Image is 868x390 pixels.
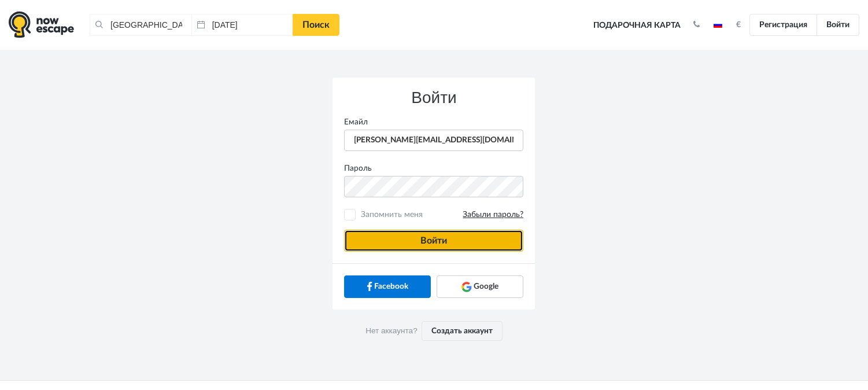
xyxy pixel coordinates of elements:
[463,209,523,220] a: Забыли пароль?
[293,14,339,36] a: Поиск
[749,14,817,36] a: Регистрация
[437,275,523,297] a: Google
[344,230,523,252] button: Войти
[191,14,293,36] input: Дата
[817,14,859,36] a: Войти
[358,209,523,220] span: Запомнить меня
[9,11,74,38] img: logo
[90,14,191,36] input: Город или название квеста
[333,310,535,352] div: Нет аккаунта?
[474,281,498,292] span: Google
[346,211,354,219] input: Запомнить меняЗабыли пароль?
[737,21,741,29] strong: €
[335,163,532,174] label: Пароль
[422,321,503,341] a: Создать аккаунт
[344,89,523,107] h3: Войти
[335,116,532,128] label: Емайл
[344,275,431,297] a: Facebook
[731,19,747,31] button: €
[589,13,685,38] a: Подарочная карта
[714,22,722,28] img: ru.jpg
[374,281,408,292] span: Facebook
